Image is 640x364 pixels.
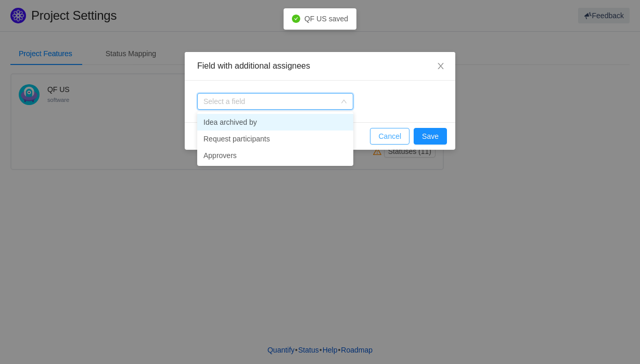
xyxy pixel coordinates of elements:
li: Idea archived by [197,114,353,131]
i: icon: close [437,62,445,70]
button: Save [414,128,447,145]
li: Request participants [197,131,353,147]
div: Field with additional assignees [197,60,443,72]
i: icon: down [341,98,347,106]
button: Close [426,52,455,81]
i: icon: check-circle [292,15,300,23]
span: QF US saved [304,15,348,23]
li: Approvers [197,147,353,164]
button: Cancel [370,128,409,145]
